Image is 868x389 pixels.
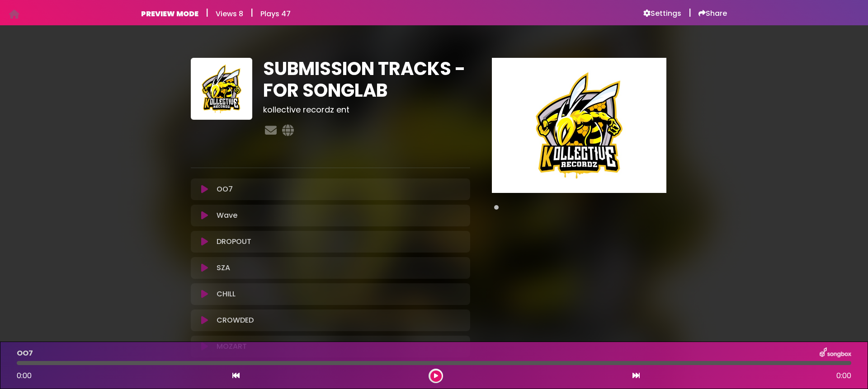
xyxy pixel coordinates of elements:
p: CHILL [217,289,236,300]
h3: kollective recordz ent [263,105,470,115]
h1: SUBMISSION TRACKS - FOR SONGLAB [263,58,470,101]
h5: | [206,7,208,18]
p: OO7 [217,184,233,195]
p: Wave [217,210,237,221]
h5: | [689,7,691,18]
p: OO7 [17,348,33,359]
h5: | [250,7,253,18]
p: SZA [217,262,230,273]
span: 0:00 [17,370,32,381]
img: GUNWSRGhRCaYHykjiXYu [191,58,252,119]
span: 0:00 [836,370,851,381]
p: MOZART [217,341,247,352]
a: Share [698,9,727,18]
p: DROPOUT [217,236,251,247]
a: Settings [643,9,681,18]
h6: Views 8 [216,9,243,18]
img: songbox-logo-white.png [820,347,851,359]
h6: PREVIEW MODE [141,9,198,18]
img: Main Media [492,58,666,193]
h6: Plays 47 [260,9,291,18]
p: CROWDED [217,315,254,326]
